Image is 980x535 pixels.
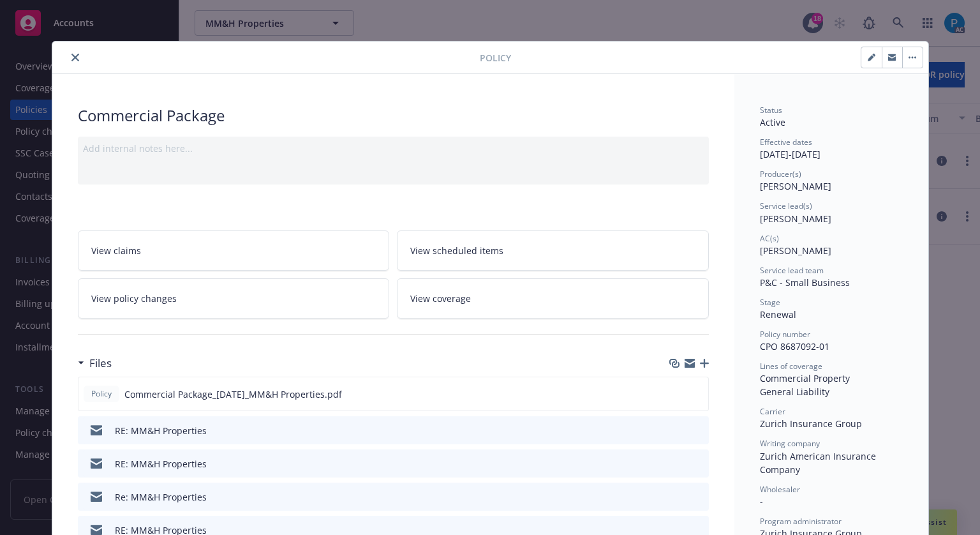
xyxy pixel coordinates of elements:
[672,490,682,504] button: download file
[692,490,704,504] button: preview file
[760,233,779,244] span: AC(s)
[115,424,207,437] div: RE: MM&H Properties
[410,244,503,257] span: View scheduled items
[760,276,850,289] span: P&C - Small Business
[671,388,681,401] button: download file
[760,495,763,508] span: -
[760,169,801,179] span: Producer(s)
[760,180,831,192] span: [PERSON_NAME]
[692,424,704,437] button: preview file
[760,418,862,430] span: Zurich Insurance Group
[760,137,812,147] span: Effective dates
[692,388,703,401] button: preview file
[91,244,141,257] span: View claims
[410,292,471,305] span: View coverage
[124,388,342,401] span: Commercial Package_[DATE]_MM&H Properties.pdf
[760,372,903,385] div: Commercial Property
[760,516,842,527] span: Program administrator
[89,355,112,372] h3: Files
[760,340,829,352] span: CPO 8687092-01
[672,424,682,437] button: download file
[480,51,511,64] span: Policy
[672,457,682,471] button: download file
[760,105,782,116] span: Status
[760,265,824,276] span: Service lead team
[760,385,903,398] div: General Liability
[115,457,207,471] div: RE: MM&H Properties
[89,388,114,400] span: Policy
[760,245,831,257] span: [PERSON_NAME]
[760,308,796,320] span: Renewal
[78,355,112,372] div: Files
[78,230,390,271] a: View claims
[760,438,820,449] span: Writing company
[692,457,704,471] button: preview file
[91,292,177,305] span: View policy changes
[760,450,879,476] span: Zurich American Insurance Company
[78,278,390,319] a: View policy changes
[115,490,207,504] div: Re: MM&H Properties
[760,297,780,308] span: Stage
[397,230,709,271] a: View scheduled items
[397,278,709,319] a: View coverage
[760,361,822,372] span: Lines of coverage
[760,484,800,495] span: Wholesaler
[760,329,810,340] span: Policy number
[78,105,709,126] div: Commercial Package
[760,213,831,225] span: [PERSON_NAME]
[760,137,903,161] div: [DATE] - [DATE]
[760,200,812,211] span: Service lead(s)
[68,50,83,65] button: close
[760,406,785,417] span: Carrier
[760,116,785,128] span: Active
[83,142,704,155] div: Add internal notes here...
